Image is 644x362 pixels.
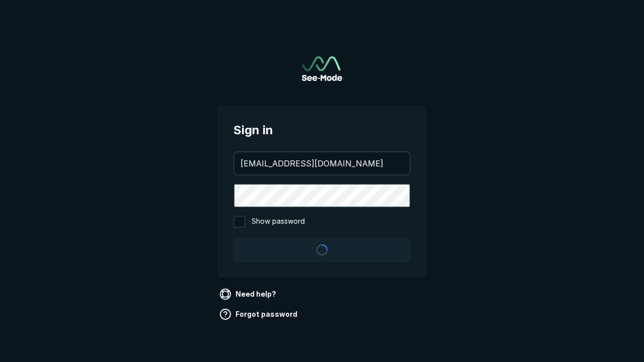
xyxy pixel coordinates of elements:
a: Forgot password [217,306,301,322]
span: Show password [252,216,305,228]
input: your@email.com [234,152,410,174]
img: See-Mode Logo [302,56,342,81]
span: Sign in [233,121,411,139]
a: Go to sign in [302,56,342,81]
a: Need help? [217,286,280,302]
